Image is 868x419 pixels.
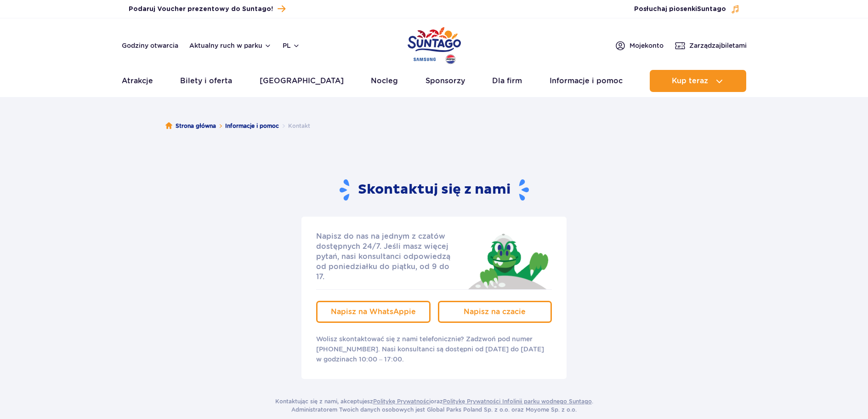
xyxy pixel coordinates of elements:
span: Napisz na czacie [464,307,526,316]
a: Informacje i pomoc [550,70,623,92]
h2: Skontaktuj się z nami [340,178,529,202]
span: Kup teraz [672,77,708,85]
a: Bilety i oferta [180,70,232,92]
a: [GEOGRAPHIC_DATA] [260,70,344,92]
a: Sponsorzy [425,70,465,92]
a: Zarządzajbiletami [675,40,747,51]
a: Podaruj Voucher prezentowy do Suntago! [129,3,285,15]
li: Kontakt [279,121,310,131]
span: Suntago [697,6,726,12]
p: Wolisz skontaktować się z nami telefonicznie? Zadzwoń pod numer [PHONE_NUMBER]. Nasi konsultanci ... [316,334,552,364]
img: Jay [462,231,552,289]
p: Napisz do nas na jednym z czatów dostępnych 24/7. Jeśli masz więcej pytań, nasi konsultanci odpow... [316,231,460,282]
a: Politykę Prywatności Infolinii parku wodnego Suntago [443,398,592,405]
button: Posłuchaj piosenkiSuntago [634,5,740,14]
button: Kup teraz [650,70,746,92]
a: Napisz na czacie [438,301,552,323]
a: Politykę Prywatności [373,398,431,405]
a: Godziny otwarcia [122,41,178,50]
button: pl [283,41,300,50]
a: Napisz na WhatsAppie [316,301,431,323]
span: Moje konto [630,41,664,50]
span: Napisz na WhatsAppie [331,307,416,316]
a: Dla firm [492,70,522,92]
a: Informacje i pomoc [225,121,279,131]
a: Strona główna [165,121,216,131]
a: Nocleg [371,70,398,92]
a: Park of Poland [408,23,461,65]
a: Mojekonto [615,40,664,51]
span: Zarządzaj biletami [689,41,747,50]
span: Posłuchaj piosenki [634,5,726,14]
button: Aktualny ruch w parku [189,42,272,49]
p: Kontaktując się z nami, akceptujesz oraz . Administratorem Twoich danych osobowych jest Global Pa... [275,397,593,414]
a: Atrakcje [122,70,153,92]
span: Podaruj Voucher prezentowy do Suntago! [129,5,273,14]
